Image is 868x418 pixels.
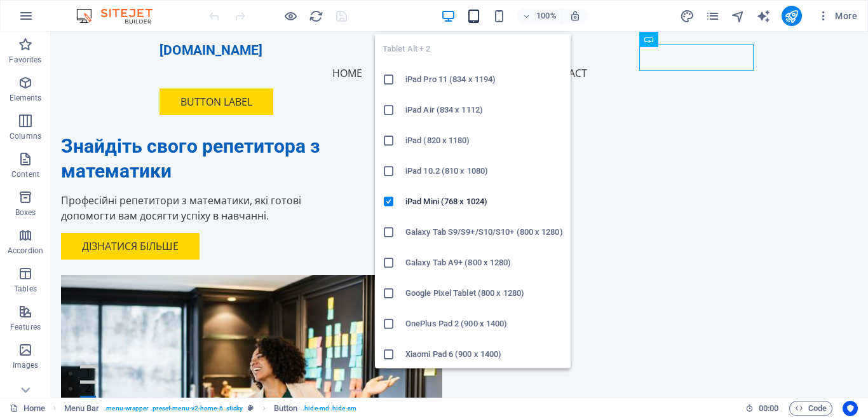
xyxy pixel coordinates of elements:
[64,401,356,416] nav: breadcrumb
[756,9,771,24] i: AI Writer
[10,93,42,103] p: Elements
[405,225,563,240] h6: Galaxy Tab S9/S9+/S10/S10+ (800 x 1280)
[274,401,298,416] span: Click to select. Double-click to edit
[29,364,45,367] button: 3
[14,284,37,294] p: Tables
[705,8,721,24] button: pages
[405,255,563,270] h6: Galaxy Tab A9+ (800 x 1280)
[759,401,778,416] span: 00 00
[104,401,243,416] span: . menu-wrapper .preset-menu-v2-home-6 .sticky
[405,194,563,209] h6: iPad Mini (768 x 1024)
[405,164,563,179] h6: iPad 10.2 (810 x 1080)
[29,333,45,337] button: 1
[843,401,858,416] button: Usercentrics
[536,8,557,24] h6: 100%
[302,401,356,416] span: . hide-md .hide-sm
[789,401,832,416] button: Code
[13,360,39,370] p: Images
[680,9,695,24] i: Design (Ctrl+Alt+Y)
[705,9,720,24] i: Pages (Ctrl+Alt+S)
[731,8,746,24] button: navigator
[405,316,563,331] h6: OnePlus Pad 2 (900 x 1400)
[756,8,771,24] button: text_generator
[517,8,562,24] button: 100%
[731,9,745,24] i: Navigator
[15,207,36,218] p: Boxes
[680,8,695,24] button: design
[248,405,254,412] i: This element is a customizable preset
[283,8,298,24] button: Click here to leave preview mode and continue editing
[10,401,45,416] a: Click to cancel selection. Double-click to open Pages
[782,6,802,26] button: publish
[768,403,770,413] span: :
[405,347,563,362] h6: Xiaomi Pad 6 (900 x 1400)
[308,8,323,24] button: reload
[405,72,563,87] h6: iPad Pro 11 (834 x 1194)
[309,9,323,24] i: Reload page
[795,401,827,416] span: Code
[73,8,168,24] img: Editor Logo
[812,6,862,26] button: More
[784,9,799,24] i: Publish
[817,10,857,22] span: More
[9,55,41,65] p: Favorites
[405,102,563,118] h6: iPad Air (834 x 1112)
[745,401,779,416] h6: Session time
[405,133,563,148] h6: iPad (820 x 1180)
[64,401,100,416] span: Click to select. Double-click to edit
[569,10,581,22] i: On resize automatically adjust zoom level to fit chosen device.
[10,322,41,332] p: Features
[29,349,45,352] button: 2
[405,286,563,301] h6: Google Pixel Tablet (800 x 1280)
[11,169,39,179] p: Content
[8,246,43,256] p: Accordion
[10,131,41,141] p: Columns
